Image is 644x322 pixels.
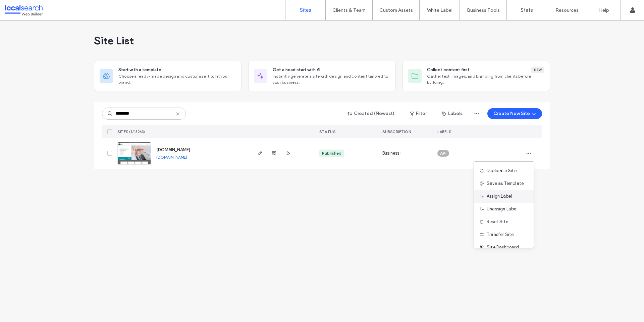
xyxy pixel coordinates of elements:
[436,108,469,119] button: Labels
[379,7,413,13] label: Custom Assets
[273,73,390,85] span: Instantly generate a site with design and content tailored to your business.
[487,231,514,238] span: Transfer Site
[156,147,190,152] a: [DOMAIN_NAME]
[521,7,533,13] label: Stats
[15,5,29,11] span: Help
[382,129,411,134] span: SUBSCRIPTION
[487,180,524,187] span: Save as Template
[300,7,311,13] label: Sites
[332,7,366,13] label: Clients & Team
[319,129,335,134] span: STATUS
[599,7,609,13] label: Help
[402,61,550,91] div: Collect content firstNewGather text, images, and branding from clients before building.
[487,167,517,174] span: Duplicate Site
[467,7,500,13] label: Business Tools
[118,67,161,73] span: Start with a template
[403,108,433,119] button: Filter
[156,155,187,160] a: [DOMAIN_NAME]
[487,193,512,200] span: Assign Label
[487,244,519,251] span: Site Dashboard
[440,150,446,156] span: API
[117,129,145,134] span: SITES (1/13263)
[118,73,236,85] span: Choose a ready-made design and customize it to fit your brand.
[273,67,320,73] span: Get a head start with AI
[487,206,518,212] span: Unassign Label
[342,108,400,119] button: Created (Newest)
[94,61,241,91] div: Start with a templateChoose a ready-made design and customize it to fit your brand.
[427,67,470,73] span: Collect content first
[382,150,402,157] span: Business+
[555,7,579,13] label: Resources
[248,61,396,91] div: Get a head start with AIInstantly generate a site with design and content tailored to your business.
[94,34,134,47] span: Site List
[531,67,544,73] div: New
[427,7,452,13] label: White Label
[427,73,544,85] span: Gather text, images, and branding from clients before building.
[322,150,341,156] div: Published
[487,218,508,225] span: Reset Site
[437,129,451,134] span: LABELS
[487,108,542,119] button: Create New Site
